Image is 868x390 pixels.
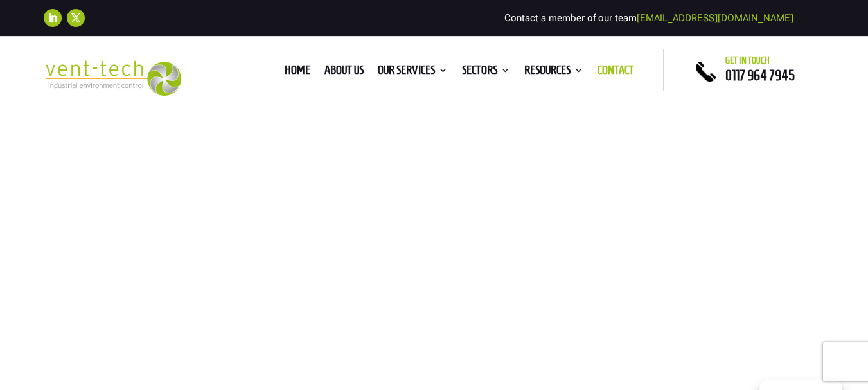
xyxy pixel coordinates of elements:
a: Sectors [462,66,510,80]
a: Resources [524,66,583,80]
a: Contact [598,66,634,80]
a: Home [285,66,310,80]
span: Contact a member of our team [504,12,793,24]
a: 0117 964 7945 [725,67,795,83]
a: Our Services [378,66,448,80]
a: Follow on X [67,9,85,27]
a: Follow on LinkedIn [44,9,62,27]
a: About us [324,66,364,80]
img: 2023-09-27T08_35_16.549ZVENT-TECH---Clear-background [44,60,181,96]
span: Get in touch [725,55,770,66]
a: [EMAIL_ADDRESS][DOMAIN_NAME] [637,12,793,24]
